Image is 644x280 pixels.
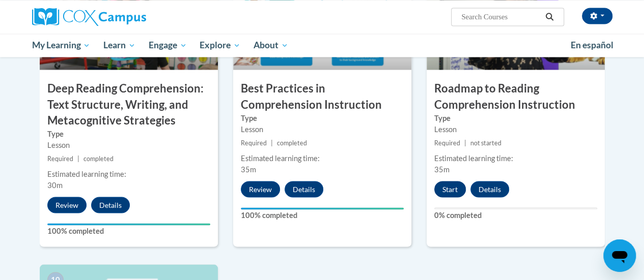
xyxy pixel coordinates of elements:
button: Account Settings [582,8,612,24]
span: | [464,139,466,146]
a: My Learning [25,34,97,57]
div: Estimated learning time: [241,152,404,164]
button: Search [542,11,557,23]
label: 100% completed [47,225,210,236]
span: completed [83,154,114,162]
h3: Deep Reading Comprehension: Text Structure, Writing, and Metacognitive Strategies [40,81,218,128]
div: Estimated learning time: [434,152,597,164]
span: 30m [47,180,63,189]
a: Explore [193,34,247,57]
span: Explore [200,39,240,51]
div: Lesson [47,139,210,150]
span: My Learning [32,39,90,51]
h3: Roadmap to Reading Comprehension Instruction [427,81,605,112]
span: | [77,154,79,162]
span: Required [434,139,460,146]
span: Engage [149,39,187,51]
button: Details [470,181,509,197]
label: 0% completed [434,209,597,221]
div: Main menu [24,34,620,57]
label: Type [241,112,404,123]
a: Learn [97,34,142,57]
button: Details [91,197,130,213]
div: Lesson [434,123,597,135]
button: Review [47,197,87,213]
span: not started [470,139,501,146]
div: Estimated learning time: [47,168,210,179]
div: Your progress [241,207,404,209]
button: Start [434,181,466,197]
img: Cox Campus [32,8,146,26]
label: Type [47,128,210,139]
button: Details [285,181,323,197]
a: About [247,34,295,57]
label: Type [434,112,597,123]
span: Required [47,154,73,162]
span: Learn [103,39,135,51]
span: 35m [241,165,256,173]
label: 100% completed [241,209,404,221]
span: En español [571,40,613,50]
a: Cox Campus [32,8,215,26]
span: 35m [434,165,450,173]
div: Your progress [47,223,210,225]
h3: Best Practices in Comprehension Instruction [233,81,411,112]
a: En español [564,35,620,56]
iframe: Button to launch messaging window [603,239,636,272]
a: Engage [142,34,193,57]
div: Lesson [241,123,404,135]
span: Required [241,139,267,146]
span: | [271,139,273,146]
span: About [254,39,288,51]
button: Review [241,181,280,197]
span: completed [277,139,307,146]
input: Search Courses [460,11,542,23]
